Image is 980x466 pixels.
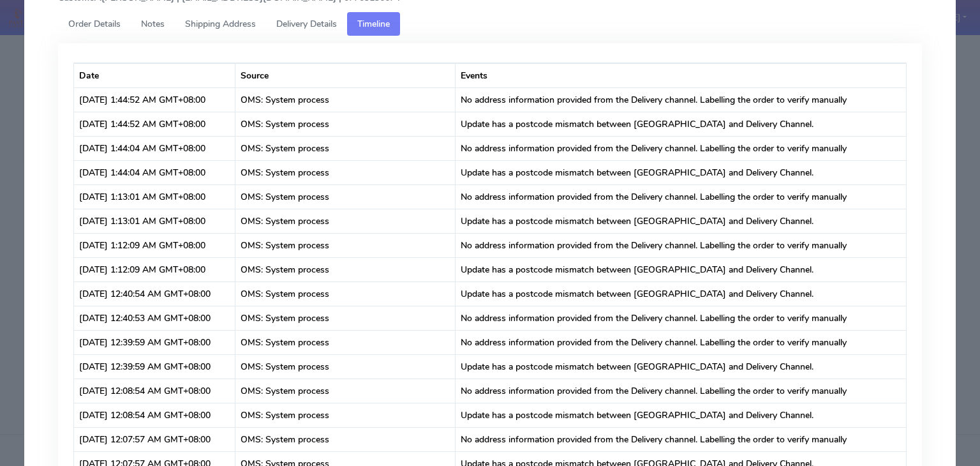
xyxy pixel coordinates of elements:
td: [DATE] 1:12:09 AM GMT+08:00 [74,233,236,257]
td: OMS: System process [235,403,456,427]
td: OMS: System process [235,87,456,112]
td: OMS: System process [235,354,456,379]
td: OMS: System process [235,160,456,184]
td: [DATE] 12:07:57 AM GMT+08:00 [74,427,236,451]
td: Update has a postcode mismatch between [GEOGRAPHIC_DATA] and Delivery Channel. [456,257,906,282]
td: [DATE] 1:12:09 AM GMT+08:00 [74,257,236,282]
td: No address information provided from the Delivery channel. Labelling the order to verify manually [456,184,906,209]
td: Update has a postcode mismatch between [GEOGRAPHIC_DATA] and Delivery Channel. [456,354,906,379]
td: [DATE] 1:44:52 AM GMT+08:00 [74,87,236,112]
span: Shipping Address [185,18,256,30]
td: Update has a postcode mismatch between [GEOGRAPHIC_DATA] and Delivery Channel. [456,209,906,233]
td: OMS: System process [235,379,456,403]
td: OMS: System process [235,209,456,233]
td: Update has a postcode mismatch between [GEOGRAPHIC_DATA] and Delivery Channel. [456,282,906,306]
td: OMS: System process [235,184,456,209]
td: OMS: System process [235,306,456,330]
td: [DATE] 12:40:53 AM GMT+08:00 [74,306,236,330]
span: Notes [141,18,165,30]
td: [DATE] 12:08:54 AM GMT+08:00 [74,379,236,403]
td: [DATE] 12:40:54 AM GMT+08:00 [74,282,236,306]
td: No address information provided from the Delivery channel. Labelling the order to verify manually [456,87,906,112]
th: Source [235,63,456,87]
td: Update has a postcode mismatch between [GEOGRAPHIC_DATA] and Delivery Channel. [456,403,906,427]
td: No address information provided from the Delivery channel. Labelling the order to verify manually [456,379,906,403]
td: OMS: System process [235,427,456,451]
span: Order Details [68,18,121,30]
span: Delivery Details [276,18,337,30]
th: Date [74,63,236,87]
td: No address information provided from the Delivery channel. Labelling the order to verify manually [456,306,906,330]
td: [DATE] 12:39:59 AM GMT+08:00 [74,330,236,354]
td: OMS: System process [235,282,456,306]
ul: Tabs [58,12,922,36]
td: [DATE] 1:13:01 AM GMT+08:00 [74,184,236,209]
td: OMS: System process [235,233,456,257]
td: OMS: System process [235,136,456,160]
td: OMS: System process [235,330,456,354]
td: Update has a postcode mismatch between [GEOGRAPHIC_DATA] and Delivery Channel. [456,160,906,184]
td: No address information provided from the Delivery channel. Labelling the order to verify manually [456,427,906,451]
td: [DATE] 12:39:59 AM GMT+08:00 [74,354,236,379]
td: No address information provided from the Delivery channel. Labelling the order to verify manually [456,233,906,257]
td: [DATE] 1:44:52 AM GMT+08:00 [74,112,236,136]
td: No address information provided from the Delivery channel. Labelling the order to verify manually [456,136,906,160]
td: [DATE] 1:44:04 AM GMT+08:00 [74,160,236,184]
td: Update has a postcode mismatch between [GEOGRAPHIC_DATA] and Delivery Channel. [456,112,906,136]
td: [DATE] 1:13:01 AM GMT+08:00 [74,209,236,233]
td: [DATE] 12:08:54 AM GMT+08:00 [74,403,236,427]
td: OMS: System process [235,257,456,282]
span: Timeline [357,18,390,30]
td: No address information provided from the Delivery channel. Labelling the order to verify manually [456,330,906,354]
td: OMS: System process [235,112,456,136]
th: Events [456,63,906,87]
td: [DATE] 1:44:04 AM GMT+08:00 [74,136,236,160]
